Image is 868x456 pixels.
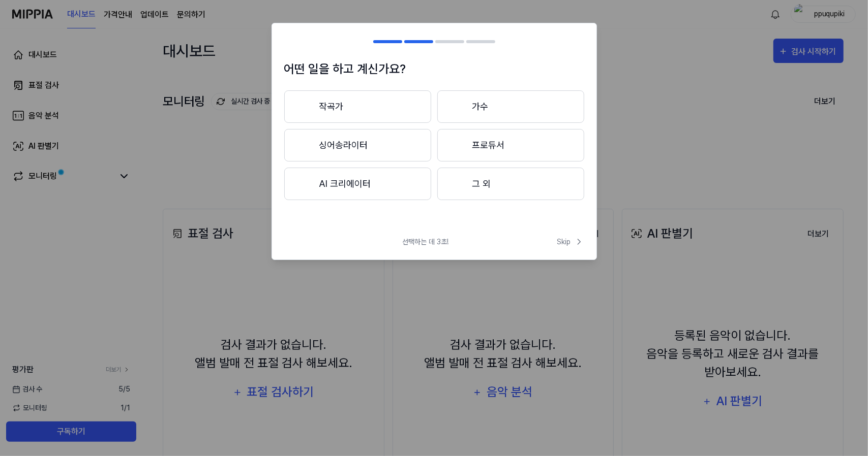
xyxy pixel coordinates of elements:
[557,237,584,247] span: Skip
[403,237,449,247] span: 선택하는 데 3초!
[284,60,584,78] h1: 어떤 일을 하고 계신가요?
[437,90,584,123] button: 가수
[555,237,584,247] button: Skip
[437,168,584,200] button: 그 외
[284,90,431,123] button: 작곡가
[284,168,431,200] button: AI 크리에이터
[284,129,431,161] button: 싱어송라이터
[437,129,584,161] button: 프로듀서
